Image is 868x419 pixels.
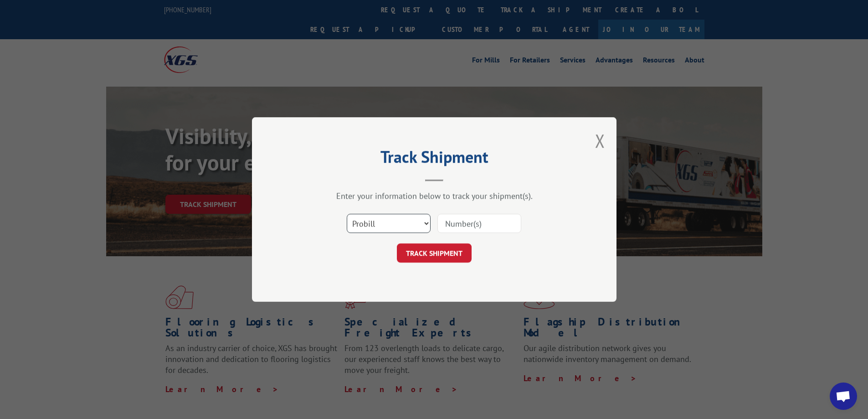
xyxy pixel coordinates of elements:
[595,129,605,153] button: Close modal
[298,191,571,201] div: Enter your information below to track your shipment(s).
[298,150,571,168] h2: Track Shipment
[397,243,472,263] button: TRACK SHIPMENT
[437,214,521,233] input: Number(s)
[830,383,857,410] div: Open chat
